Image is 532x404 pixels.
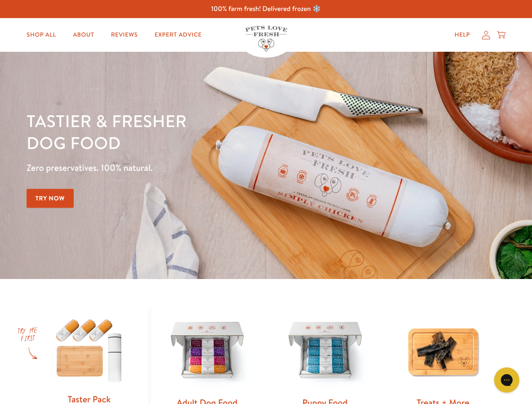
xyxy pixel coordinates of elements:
[27,160,346,175] p: Zero preservatives. 100% natural.
[27,189,74,208] a: Try Now
[148,27,209,43] a: Expert Advice
[27,110,346,154] h1: Tastier & fresher dog food
[448,27,477,43] a: Help
[20,27,63,43] a: Shop All
[490,364,524,396] iframe: Gorgias live chat messenger
[245,26,287,51] img: Pets Love Fresh
[66,27,101,43] a: About
[104,27,144,43] a: Reviews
